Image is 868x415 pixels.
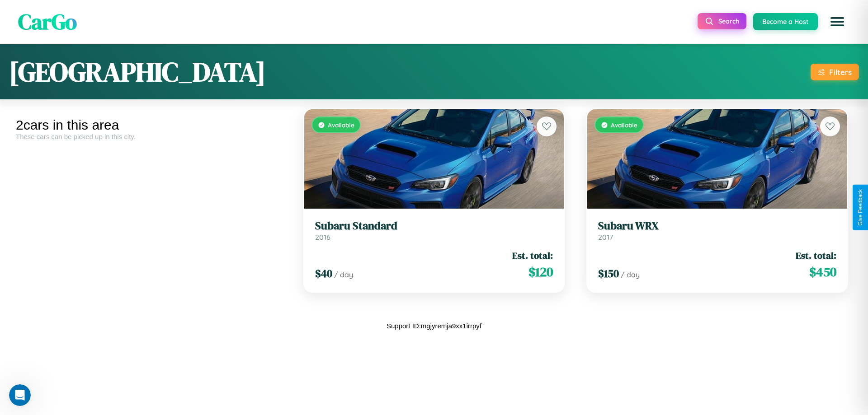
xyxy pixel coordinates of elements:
[611,121,637,129] span: Available
[796,249,836,262] span: Est. total:
[857,189,863,226] div: Give Feedback
[512,249,553,262] span: Est. total:
[315,233,330,242] span: 2016
[16,117,286,133] div: 2 cars in this area
[387,320,481,332] p: Support ID: mgjyremja9xx1irrpyf
[718,17,739,25] span: Search
[809,263,836,281] span: $ 450
[315,219,553,233] h3: Subaru Standard
[598,233,613,242] span: 2017
[698,13,746,29] button: Search
[753,13,818,30] button: Become a Host
[315,219,553,242] a: Subaru Standard2016
[315,266,332,281] span: $ 40
[621,270,640,279] span: / day
[328,121,354,129] span: Available
[825,9,850,34] button: Open menu
[528,263,553,281] span: $ 120
[598,266,619,281] span: $ 150
[598,219,836,242] a: Subaru WRX2017
[16,133,286,140] div: These cars can be picked up in this city.
[9,384,31,406] iframe: Intercom live chat
[811,64,859,80] button: Filters
[334,270,353,279] span: / day
[9,53,266,90] h1: [GEOGRAPHIC_DATA]
[18,7,77,37] span: CarGo
[829,67,852,77] div: Filters
[598,219,836,233] h3: Subaru WRX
